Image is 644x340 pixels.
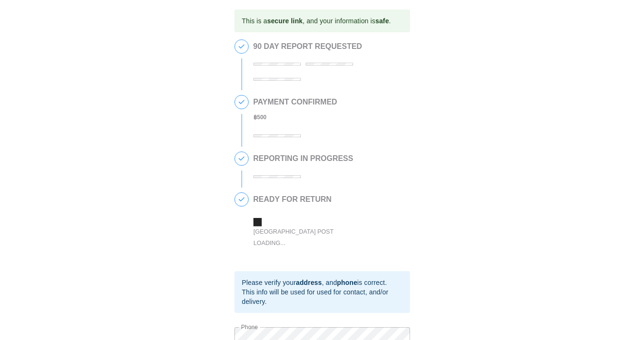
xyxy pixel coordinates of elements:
h2: 90 DAY REPORT REQUESTED [253,42,405,51]
b: address [296,279,322,286]
b: secure link [267,17,303,25]
span: 1 [235,40,248,53]
h2: READY FOR RETURN [253,195,396,204]
h2: REPORTING IN PROGRESS [253,154,354,163]
b: ฿ 500 [253,114,267,121]
div: This info will be used for used for contact, and/or delivery. [242,287,402,306]
b: phone [337,279,357,286]
h2: PAYMENT CONFIRMED [253,98,337,106]
span: 3 [235,152,248,165]
div: [GEOGRAPHIC_DATA] Post Loading... [253,226,353,248]
b: safe [375,17,389,25]
div: Please verify your , and is correct. [242,278,402,287]
span: 4 [235,193,248,206]
span: 2 [235,95,248,109]
div: This is a , and your information is . [242,12,391,29]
